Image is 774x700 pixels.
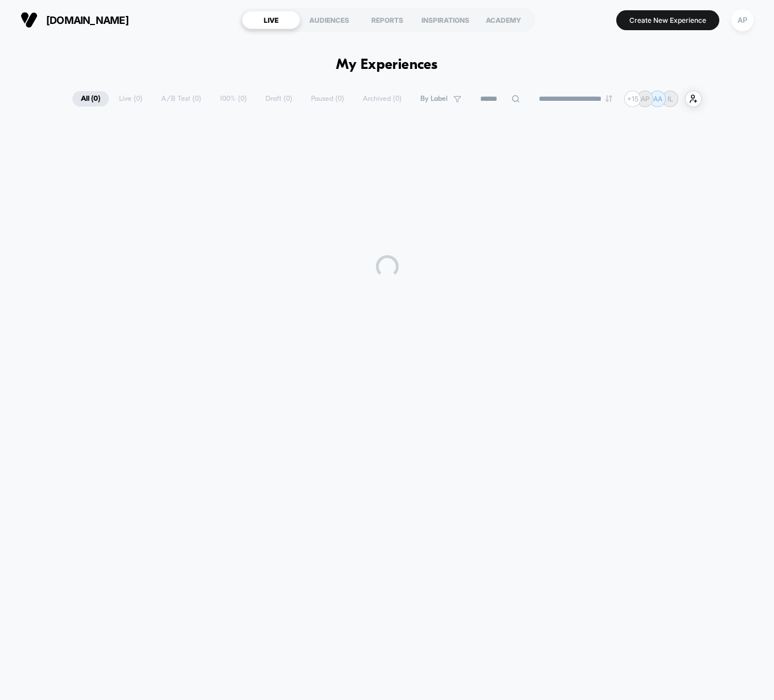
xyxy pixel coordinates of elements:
[358,11,416,29] div: REPORTS
[474,11,533,29] div: ACADEMY
[242,11,300,29] div: LIVE
[605,95,612,102] img: end
[300,11,358,29] div: AUDIENCES
[728,9,757,32] button: AP
[416,11,474,29] div: INSPIRATIONS
[420,95,448,103] span: By Label
[46,14,129,26] span: [DOMAIN_NAME]
[667,95,673,103] p: IL
[641,95,650,103] p: AP
[336,57,438,73] h1: My Experiences
[731,9,753,31] div: AP
[21,11,38,28] img: Visually logo
[624,91,641,107] div: + 15
[72,91,109,107] span: All ( 0 )
[17,11,132,29] button: [DOMAIN_NAME]
[653,95,662,103] p: AA
[616,10,719,30] button: Create New Experience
